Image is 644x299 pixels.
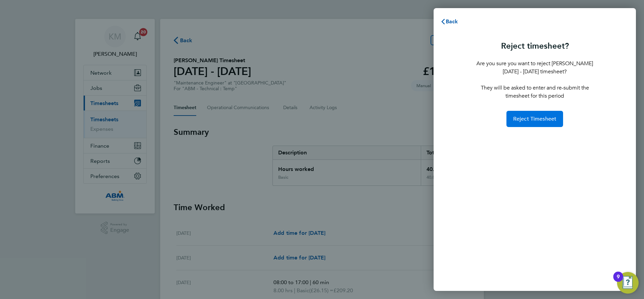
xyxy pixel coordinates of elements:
[513,116,557,122] span: Reject Timesheet
[506,111,563,127] button: Reject Timesheet
[617,277,620,285] div: 9
[475,59,594,76] p: Are you sure you want to reject [PERSON_NAME] [DATE] - [DATE] timesheet?
[475,41,594,51] h3: Reject timesheet?
[617,272,639,294] button: Open Resource Center, 9 new notifications
[475,84,594,100] p: They will be asked to enter and re-submit the timesheet for this period
[434,15,465,28] button: Back
[446,18,458,25] span: Back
